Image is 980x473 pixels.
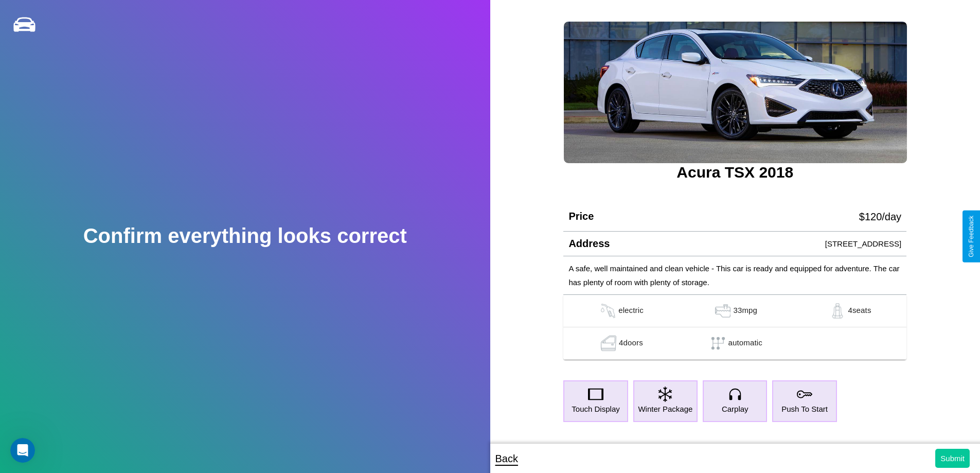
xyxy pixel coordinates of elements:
p: 4 doors [619,336,643,351]
p: Carplay [722,402,749,416]
h4: Price [568,211,594,222]
img: gas [598,336,619,351]
img: gas [712,303,733,319]
p: Push To Start [781,402,828,416]
p: Touch Display [572,402,619,416]
h3: Acura TSX 2018 [563,164,906,181]
p: A safe, well maintained and clean vehicle - This car is ready and equipped for adventure. The car... [568,261,901,289]
table: simple table [563,295,906,360]
iframe: Intercom live chat [10,438,35,463]
h2: Confirm everything looks correct [83,224,407,248]
div: Give Feedback [968,216,975,257]
p: 4 seats [848,303,871,319]
p: Winter Package [638,402,692,416]
p: automatic [728,336,762,351]
p: 33 mpg [733,303,757,319]
img: gas [827,303,848,319]
p: $ 120 /day [859,207,901,226]
p: [STREET_ADDRESS] [825,237,901,251]
p: Back [495,449,518,468]
p: electric [618,303,644,319]
button: Submit [935,449,970,468]
img: gas [598,303,618,319]
h4: Address [568,238,610,250]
